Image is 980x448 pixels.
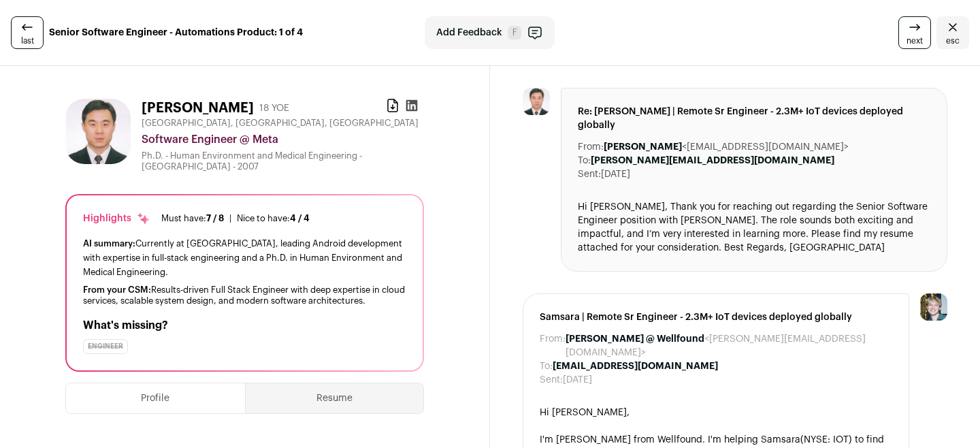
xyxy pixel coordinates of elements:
[83,339,128,354] div: Engineer
[578,140,604,154] dt: From:
[591,156,834,165] b: [PERSON_NAME][EMAIL_ADDRESS][DOMAIN_NAME]
[21,35,34,46] span: last
[83,285,406,306] div: Results-driven Full Stack Engineer with deep expertise in cloud services, scalable system design,...
[604,142,682,152] b: [PERSON_NAME]
[920,293,947,321] img: 6494470-medium_jpg
[508,26,521,39] span: F
[142,99,254,118] h1: [PERSON_NAME]
[83,236,406,279] div: Currently at [GEOGRAPHIC_DATA], leading Android development with expertise in full-stack engineer...
[578,105,930,132] span: Re: [PERSON_NAME] | Remote Sr Engineer - 2.3M+ IoT devices deployed globally
[540,406,892,419] div: Hi [PERSON_NAME],
[259,101,289,115] div: 18 YOE
[161,213,310,224] ul: |
[523,88,550,115] img: 96f6512b0537380932af79abf1f8954c3742994532a7c67bac25c6974bb16df7.jpg
[601,167,630,181] dd: [DATE]
[83,285,151,294] span: From your CSM:
[246,383,424,413] button: Resume
[566,332,892,359] dd: <[PERSON_NAME][EMAIL_ADDRESS][DOMAIN_NAME]>
[142,118,419,129] span: [GEOGRAPHIC_DATA], [GEOGRAPHIC_DATA], [GEOGRAPHIC_DATA]
[578,154,591,167] dt: To:
[563,373,592,387] dd: [DATE]
[83,239,135,248] span: AI summary:
[425,16,555,49] button: Add Feedback F
[578,200,930,255] div: Hi [PERSON_NAME], Thank you for reaching out regarding the Senior Software Engineer position with...
[936,16,969,49] a: Close
[49,26,303,39] strong: Senior Software Engineer - Automations Product: 1 of 4
[66,383,245,413] button: Profile
[161,213,224,224] div: Must have:
[946,35,960,46] span: esc
[290,214,310,223] span: 4 / 4
[237,213,310,224] div: Nice to have:
[578,167,601,181] dt: Sent:
[540,332,566,359] dt: From:
[906,35,923,46] span: next
[83,317,406,334] h2: What's missing?
[604,140,849,154] dd: <[EMAIL_ADDRESS][DOMAIN_NAME]>
[566,334,704,344] b: [PERSON_NAME] @ Wellfound
[83,212,150,225] div: Highlights
[540,310,892,324] span: Samsara | Remote Sr Engineer - 2.3M+ IoT devices deployed globally
[553,362,718,371] b: [EMAIL_ADDRESS][DOMAIN_NAME]
[142,150,424,172] div: Ph.D. - Human Environment and Medical Engineering - [GEOGRAPHIC_DATA] - 2007
[540,359,553,373] dt: To:
[206,214,224,223] span: 7 / 8
[436,26,502,39] span: Add Feedback
[898,16,931,49] a: next
[11,16,44,49] a: last
[65,99,131,164] img: 96f6512b0537380932af79abf1f8954c3742994532a7c67bac25c6974bb16df7.jpg
[142,131,424,148] div: Software Engineer @ Meta
[540,373,563,387] dt: Sent:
